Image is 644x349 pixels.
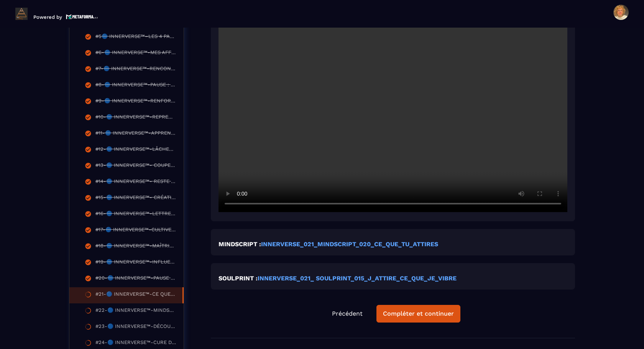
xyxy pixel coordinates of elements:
[95,211,176,219] div: #16-🔵 INNERVERSE™-LETTRE DE COLÈRE
[95,275,176,283] div: #20-🔵 INNERVERSE™-PAUSE DE RECONNAISSANCE ET RESET ENERGETIQUE
[95,49,176,58] div: #6-🔵 INNERVERSE™-MES AFFIRMATIONS POSITIVES
[95,66,176,74] div: #7-🔵 INNERVERSE™-RENCONTRE AVEC TON ENFANT INTÉRIEUR.
[219,275,258,282] strong: SOULPRINT :
[219,240,261,248] strong: MINDSCRIPT :
[95,162,176,171] div: #13-🔵 INNERVERSE™- COUPER LES SACS DE SABLE
[95,130,176,138] div: #11-🔵 INNERVERSE™-APPRENDS À DIRE NON
[376,305,460,323] button: Compléter et continuer
[95,291,175,300] div: #21-🔵 INNERVERSE™-CE QUE TU ATTIRES
[95,194,176,203] div: #15-🔵 INNERVERSE™- CRÉATION DE TREMPLINS
[15,8,28,20] img: logo-branding
[95,178,176,187] div: #14-🔵 INNERVERSE™- RESTE TOI-MÊME
[95,33,176,42] div: #5🔵 INNERVERSE™–LES 4 PALIERS VERS TA PRISE DE CONSCIENCE RÉUSSIE
[95,307,176,316] div: #22-🔵 INNERVERSE™-MINDSET IDÉAL
[66,13,98,20] img: logo
[326,305,369,322] button: Précédent
[258,275,457,282] a: INNERVERSE_021_ SOULPRINT_015_J_ATTIRE_CE_QUE_JE_VIBRE
[33,14,62,20] p: Powered by
[261,240,438,248] a: INNERVERSE_021_MINDSCRIPT_020_CE_QUE_TU_ATTIRES
[95,339,176,348] div: #24-🔵 INNERVERSE™-CURE DÉTOX
[95,98,176,106] div: #9-🔵 INNERVERSE™-RENFORCE TON MINDSET
[95,114,176,122] div: #10-🔵 INNERVERSE™-REPRENDS TON POUVOIR
[95,82,176,90] div: #8-🔵 INNERVERSE™-PAUSE : TU VIENS D’ACTIVER TON NOUVEAU CYCLE
[95,259,176,267] div: #19-🔵 INNERVERSE™-INFLUENCE DES ÉMOTIONS SUR L'ACTION
[95,146,176,155] div: #12-🔵 INNERVERSE™-LÂCHER-PRISE
[383,310,454,318] div: Compléter et continuer
[95,243,176,251] div: #18-🔵 INNERVERSE™-MAÎTRISER VOE ÉMOTIONS
[95,323,176,332] div: #23-🔵 INNERVERSE™-DÉCOUVRIR MES COMPORTEMENTS
[95,227,176,235] div: #17-🔵 INNERVERSE™-CULTIVEZ UN MINDSET POSITIF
